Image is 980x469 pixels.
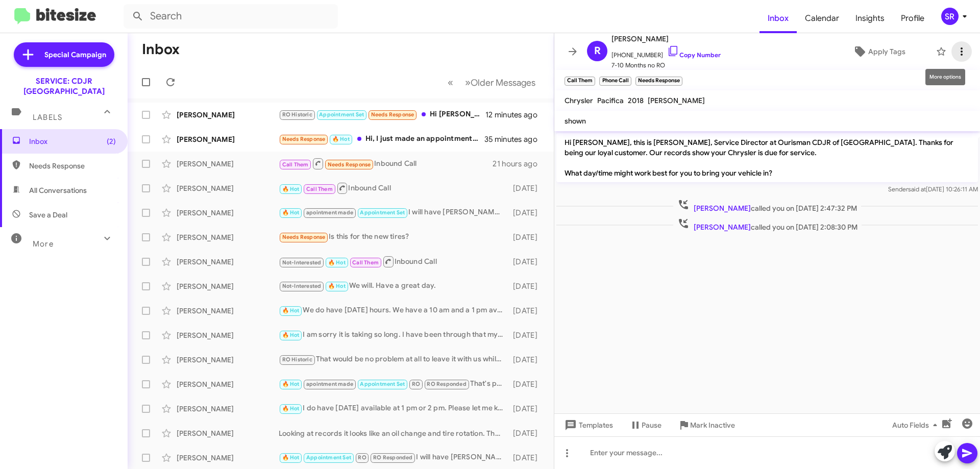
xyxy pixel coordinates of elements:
[448,76,453,89] span: «
[282,332,300,338] span: 🔥 Hot
[673,199,861,213] span: called you on [DATE] 2:47:32 PM
[635,77,682,86] small: Needs Response
[29,185,87,195] span: All Conversations
[142,41,180,58] h1: Inbox
[279,255,508,268] div: Inbound Call
[282,307,300,314] span: 🔥 Hot
[177,306,279,316] div: [PERSON_NAME]
[925,69,965,85] div: More options
[328,283,346,289] span: 🔥 Hot
[465,76,471,89] span: »
[177,232,279,242] div: [PERSON_NAME]
[177,110,279,120] div: [PERSON_NAME]
[694,204,751,213] span: [PERSON_NAME]
[759,4,797,33] a: Inbox
[508,208,546,218] div: [DATE]
[493,159,546,169] div: 21 hours ago
[177,159,279,169] div: [PERSON_NAME]
[442,72,542,93] nav: Page navigation example
[797,4,847,33] span: Calendar
[565,77,595,86] small: Call Them
[279,182,508,194] div: Inbound Call
[33,239,54,249] span: More
[670,416,743,434] button: Mark Inactive
[328,161,371,168] span: Needs Response
[556,133,978,182] p: Hi [PERSON_NAME], this is [PERSON_NAME], Service Director at Ourisman CDJR of [GEOGRAPHIC_DATA]. ...
[279,428,508,438] div: Looking at records it looks like an oil change and tire rotation. They will check over the car to...
[628,96,644,105] span: 2018
[279,378,508,390] div: That's perfect.
[667,51,721,59] a: Copy Number
[471,77,535,88] span: Older Messages
[279,109,485,120] div: Hi [PERSON_NAME]! It's currently in your shop - thanks!
[892,416,941,434] span: Auto Fields
[282,209,300,216] span: 🔥 Hot
[412,381,420,387] span: RO
[562,416,613,434] span: Templates
[352,259,379,266] span: Call Them
[508,330,546,340] div: [DATE]
[508,453,546,463] div: [DATE]
[373,454,412,461] span: RO Responded
[279,280,508,292] div: We will. Have a great day.
[611,45,721,60] span: [PHONE_NUMBER]
[328,259,346,266] span: 🔥 Hot
[442,72,459,93] button: Previous
[177,330,279,340] div: [PERSON_NAME]
[282,234,326,240] span: Needs Response
[508,257,546,267] div: [DATE]
[306,209,353,216] span: apointment made
[279,452,508,463] div: I will have [PERSON_NAME] call you and set everything up for you.
[508,281,546,291] div: [DATE]
[554,416,621,434] button: Templates
[177,257,279,267] div: [PERSON_NAME]
[427,381,466,387] span: RO Responded
[177,428,279,438] div: [PERSON_NAME]
[673,217,862,232] span: called you on [DATE] 2:08:30 PM
[508,404,546,414] div: [DATE]
[306,381,353,387] span: apointment made
[282,259,322,266] span: Not-Interested
[44,50,106,60] span: Special Campaign
[847,4,893,33] a: Insights
[306,186,333,192] span: Call Them
[484,134,546,144] div: 35 minutes ago
[177,281,279,291] div: [PERSON_NAME]
[282,283,322,289] span: Not-Interested
[508,428,546,438] div: [DATE]
[279,403,508,414] div: I do have [DATE] available at 1 pm or 2 pm. Please let me know if one of these times works for you.
[29,136,116,146] span: Inbox
[826,42,931,61] button: Apply Tags
[597,96,624,105] span: Pacifica
[459,72,542,93] button: Next
[893,4,933,33] a: Profile
[279,329,508,341] div: I am sorry it is taking so long. I have been through that myself. Please let us know if we can he...
[29,161,116,171] span: Needs Response
[279,207,508,218] div: I will have [PERSON_NAME], your advisor call you to set the appointment for you.
[319,111,364,118] span: Appointment Set
[868,42,905,61] span: Apply Tags
[941,8,959,25] div: SR
[358,454,366,461] span: RO
[565,96,593,105] span: Chrysler
[177,379,279,389] div: [PERSON_NAME]
[279,354,508,365] div: That would be no problem at all to leave it with us while your gone.
[177,355,279,365] div: [PERSON_NAME]
[279,157,493,170] div: Inbound Call
[29,210,67,220] span: Save a Deal
[282,136,326,142] span: Needs Response
[508,355,546,365] div: [DATE]
[282,405,300,412] span: 🔥 Hot
[282,111,312,118] span: RO Historic
[508,183,546,193] div: [DATE]
[33,113,62,122] span: Labels
[306,454,351,461] span: Appointment Set
[648,96,705,105] span: [PERSON_NAME]
[107,136,116,146] span: (2)
[282,356,312,363] span: RO Historic
[360,381,405,387] span: Appointment Set
[282,381,300,387] span: 🔥 Hot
